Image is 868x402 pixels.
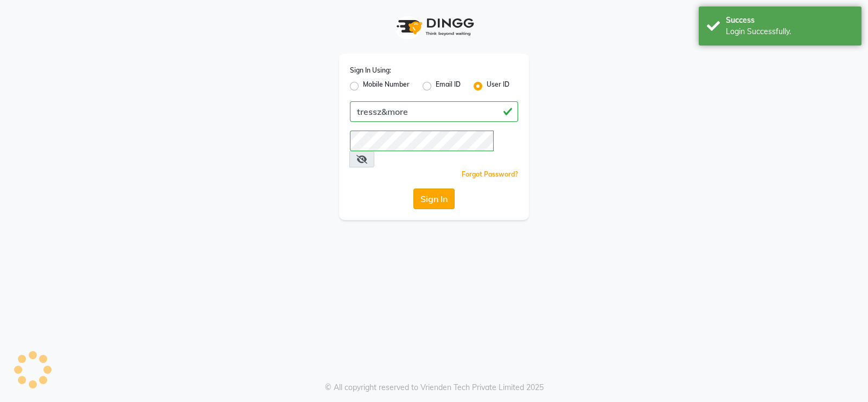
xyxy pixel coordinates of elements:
label: Mobile Number [363,80,410,93]
label: User ID [487,80,509,93]
a: Forgot Password? [462,170,518,178]
img: logo1.svg [391,11,477,43]
button: Sign In [413,189,455,209]
label: Sign In Using: [350,66,391,75]
label: Email ID [436,80,461,93]
input: Username [350,131,494,151]
div: Success [726,15,853,26]
input: Username [350,101,518,122]
div: Login Successfully. [726,26,853,37]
